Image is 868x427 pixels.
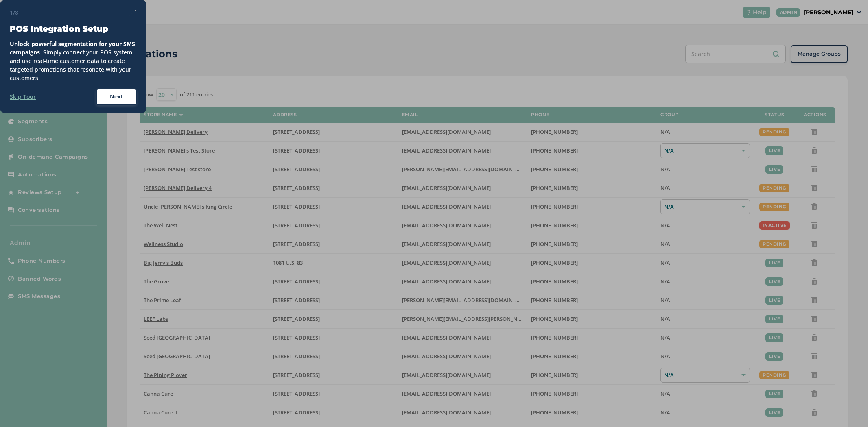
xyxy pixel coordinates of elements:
[10,8,18,17] span: 1/8
[129,9,137,16] img: icon-close-thin-accent-606ae9a3.svg
[10,40,135,56] strong: Unlock powerful segmentation for your SMS campaigns
[10,39,137,82] div: . Simply connect your POS system and use real-time customer data to create targeted promotions th...
[110,93,123,101] span: Next
[10,23,137,35] h3: POS Integration Setup
[96,89,137,105] button: Next
[827,388,868,427] iframe: Chat Widget
[10,92,36,101] label: Skip Tour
